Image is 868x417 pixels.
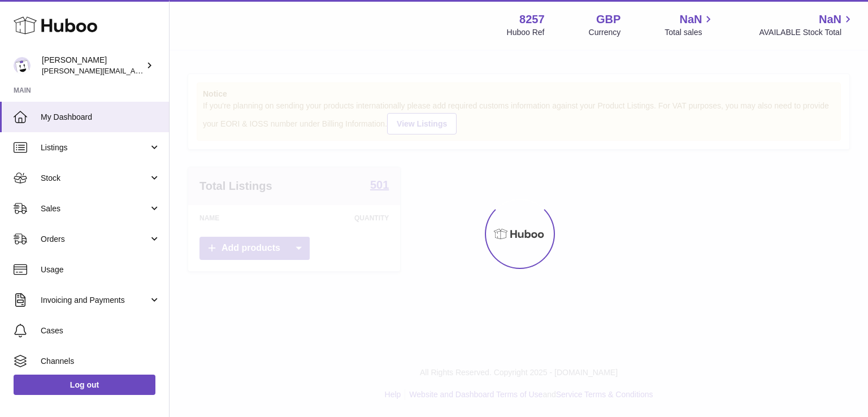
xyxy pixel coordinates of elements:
[41,356,160,367] span: Channels
[41,264,160,275] span: Usage
[596,12,620,27] strong: GBP
[41,112,160,123] span: My Dashboard
[41,173,149,184] span: Stock
[41,142,149,153] span: Listings
[759,27,854,38] span: AVAILABLE Stock Total
[519,12,545,27] strong: 8257
[41,234,149,245] span: Orders
[41,295,149,306] span: Invoicing and Payments
[42,66,227,75] span: [PERSON_NAME][EMAIL_ADDRESS][DOMAIN_NAME]
[14,375,155,395] a: Log out
[41,203,149,214] span: Sales
[665,12,715,38] a: NaN Total sales
[42,55,144,76] div: [PERSON_NAME]
[679,12,702,27] span: NaN
[665,27,715,38] span: Total sales
[819,12,841,27] span: NaN
[507,27,545,38] div: Huboo Ref
[759,12,854,38] a: NaN AVAILABLE Stock Total
[14,57,31,74] img: Mohsin@planlabsolutions.com
[589,27,621,38] div: Currency
[41,325,160,336] span: Cases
